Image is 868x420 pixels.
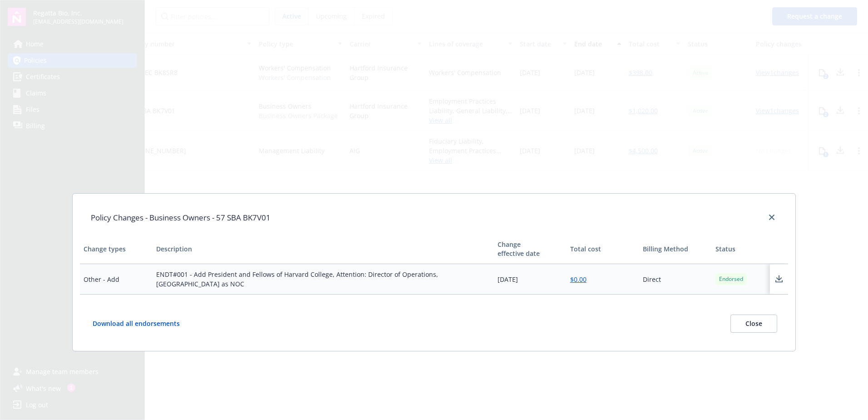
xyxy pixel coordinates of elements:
button: Download all endorsements [91,315,194,333]
a: $0.00 [570,275,587,284]
td: Other - Add [80,264,153,295]
span: Endorsed [719,275,743,283]
td: ENDT#001 - Add President and Fellows of Harvard College, Attention: Director of Operations, [GEOG... [153,264,493,295]
th: Description [153,235,493,264]
div: effective date [498,249,563,258]
th: Billing Method [639,235,712,264]
th: Status [712,235,770,264]
td: [DATE] [494,264,567,295]
h1: Policy Changes - Business Owners - 57 SBA BK7V01 [91,212,271,224]
th: Total cost [567,235,639,264]
th: Change [494,235,567,264]
th: Change types [80,235,153,264]
button: Close [730,315,777,333]
td: Direct [639,264,712,295]
a: close [766,212,777,223]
